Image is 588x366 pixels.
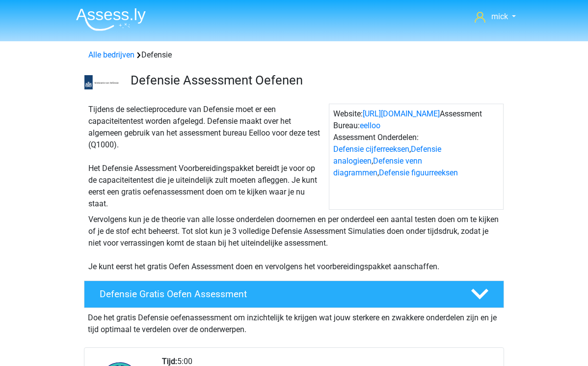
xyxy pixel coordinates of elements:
[491,12,508,21] span: mick
[162,357,177,366] b: Tijd:
[131,73,496,88] h3: Defensie Assessment Oefenen
[100,288,455,300] h4: Defensie Gratis Oefen Assessment
[84,214,504,273] div: Vervolgens kun je de theorie van alle losse onderdelen doornemen en per onderdeel een aantal test...
[471,11,520,23] a: mick
[329,104,504,210] div: Website: Assessment Bureau: Assessment Onderdelen: , , ,
[333,144,409,154] a: Defensie cijferreeksen
[360,121,380,130] a: eelloo
[84,104,329,210] div: Tijdens de selectieprocedure van Defensie moet er een capaciteitentest worden afgelegd. Defensie ...
[333,144,441,166] a: Defensie analogieen
[88,50,134,59] a: Alle bedrijven
[379,168,458,177] a: Defensie figuurreeksen
[80,281,508,308] a: Defensie Gratis Oefen Assessment
[84,308,504,336] div: Doe het gratis Defensie oefenassessment om inzichtelijk te krijgen wat jouw sterkere en zwakkere ...
[76,8,146,31] img: Assessly
[363,109,440,118] a: [URL][DOMAIN_NAME]
[333,156,422,177] a: Defensie venn diagrammen
[84,49,504,61] div: Defensie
